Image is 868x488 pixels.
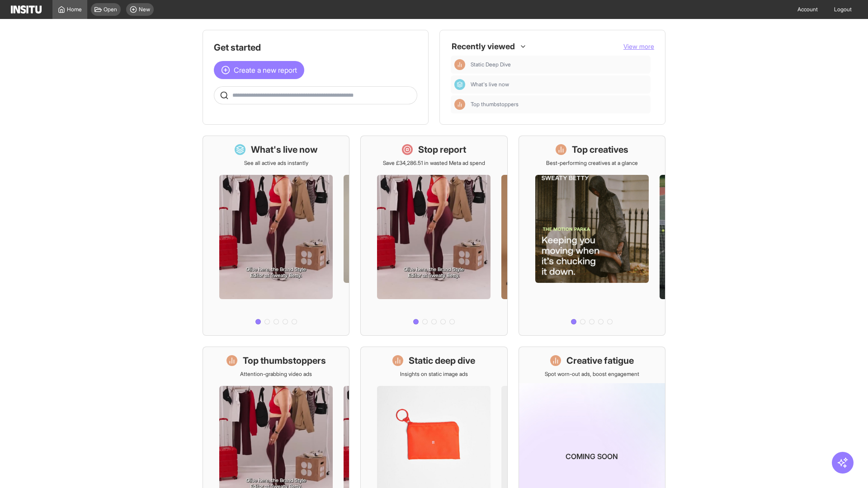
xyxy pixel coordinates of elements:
[418,143,466,156] h1: Stop report
[471,81,647,88] span: What's live now
[234,65,297,75] span: Create a new report
[471,61,647,68] span: Static Deep Dive
[471,61,511,68] span: Static Deep Dive
[243,354,326,367] h1: Top thumbstoppers
[400,371,468,378] p: Insights on static image ads
[623,42,654,51] button: View more
[471,101,519,108] span: Top thumbstoppers
[471,81,509,88] span: What's live now
[244,160,308,167] p: See all active ads instantly
[546,160,638,167] p: Best-performing creatives at a glance
[454,99,465,110] div: Insights
[214,41,417,54] h1: Get started
[454,79,465,90] div: Dashboard
[203,136,349,336] a: What's live nowSee all active ads instantly
[251,143,318,156] h1: What's live now
[471,101,647,108] span: Top thumbstoppers
[572,143,628,156] h1: Top creatives
[454,59,465,70] div: Insights
[139,6,150,13] span: New
[240,371,312,378] p: Attention-grabbing video ads
[383,160,485,167] p: Save £34,286.51 in wasted Meta ad spend
[519,136,665,336] a: Top creativesBest-performing creatives at a glance
[104,6,117,13] span: Open
[360,136,507,336] a: Stop reportSave £34,286.51 in wasted Meta ad spend
[67,6,82,13] span: Home
[214,61,304,79] button: Create a new report
[623,42,654,50] span: View more
[11,5,42,14] img: Logo
[409,354,475,367] h1: Static deep dive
